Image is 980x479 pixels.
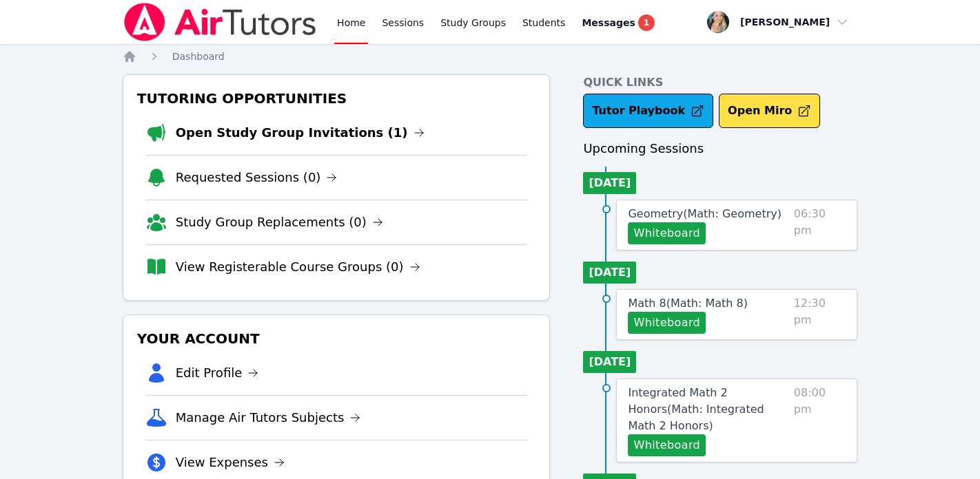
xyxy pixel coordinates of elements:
a: Tutor Playbook [583,94,713,128]
a: View Registerable Course Groups (0) [176,257,420,277]
span: Geometry ( Math: Geometry ) [628,207,782,220]
h3: Upcoming Sessions [583,139,857,158]
span: Messages [582,16,635,30]
a: Geometry(Math: Geometry) [628,206,782,222]
button: Whiteboard [628,312,706,334]
a: View Expenses [176,453,285,472]
span: 06:30 pm [794,206,846,244]
span: 12:30 pm [794,295,846,334]
span: Integrated Math 2 Honors ( Math: Integrated Math 2 Honors ) [628,386,764,432]
a: Requested Sessions (0) [176,168,338,187]
a: Open Study Group Invitations (1) [176,123,425,142]
span: 1 [638,14,655,31]
a: Edit Profile [176,363,259,383]
li: [DATE] [583,172,636,194]
span: 08:00 pm [794,385,846,456]
span: Dashboard [172,51,225,62]
nav: Breadcrumb [123,50,858,63]
a: Integrated Math 2 Honors(Math: Integrated Math 2 Honors) [628,385,788,434]
button: Open Miro [719,94,820,128]
li: [DATE] [583,262,636,284]
span: Math 8 ( Math: Math 8 ) [628,297,748,310]
a: Study Group Replacements (0) [176,213,383,232]
button: Whiteboard [628,222,706,244]
h3: Tutoring Opportunities [134,86,539,111]
button: Whiteboard [628,434,706,456]
img: Air Tutors [123,3,318,41]
li: [DATE] [583,351,636,373]
h3: Your Account [134,326,539,351]
a: Manage Air Tutors Subjects [176,408,361,427]
h4: Quick Links [583,74,857,91]
a: Dashboard [172,50,225,63]
a: Math 8(Math: Math 8) [628,295,748,312]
